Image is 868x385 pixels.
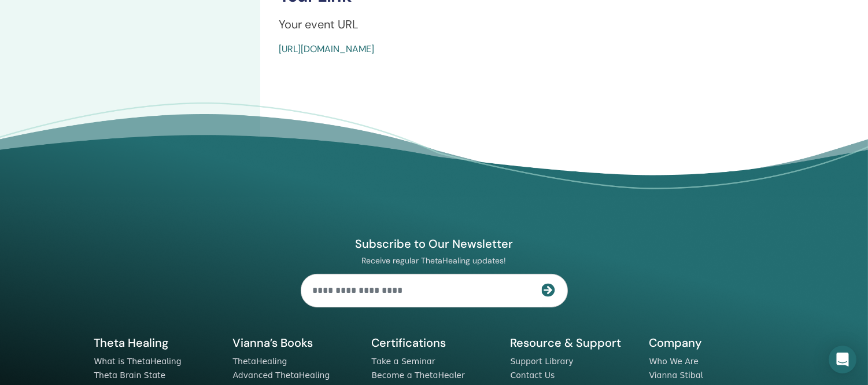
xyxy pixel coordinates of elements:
a: Support Library [511,357,574,366]
a: Advanced ThetaHealing [233,371,330,380]
h4: Subscribe to Our Newsletter [301,236,568,251]
p: Your event URL [279,16,821,33]
a: Contact Us [511,371,555,380]
a: Vianna Stibal [649,371,703,380]
div: Open Intercom Messenger [829,346,856,373]
h5: Certifications [372,335,497,350]
a: ThetaHealing [233,357,287,366]
a: Who We Are [649,357,699,366]
h5: Company [649,335,774,350]
h5: Vianna’s Books [233,335,358,350]
a: [URL][DOMAIN_NAME] [279,43,374,55]
p: Receive regular ThetaHealing updates! [301,255,568,266]
h5: Resource & Support [511,335,636,350]
h5: Theta Healing [94,335,219,350]
a: Theta Brain State [94,371,166,380]
a: Take a Seminar [372,357,435,366]
a: What is ThetaHealing [94,357,182,366]
a: Become a ThetaHealer [372,371,465,380]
